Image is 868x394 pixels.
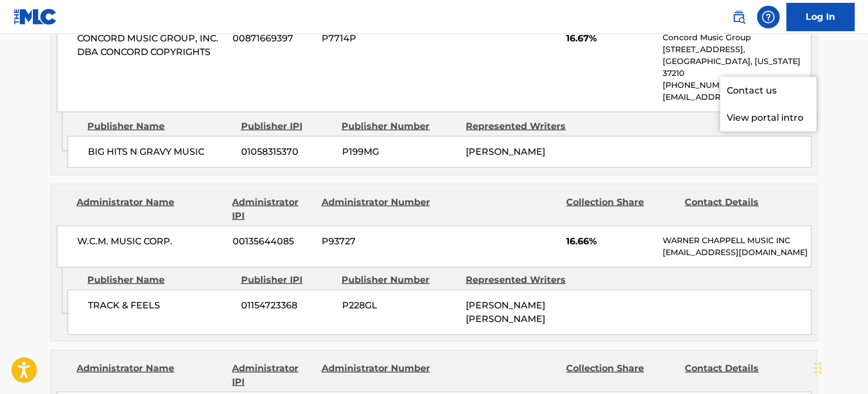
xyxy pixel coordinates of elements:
span: 16.66% [566,235,654,248]
span: TRACK & FEELS [88,299,233,312]
p: [EMAIL_ADDRESS][DOMAIN_NAME] [663,91,811,103]
div: Publisher Name [87,120,232,133]
div: Contact Details [685,362,795,389]
span: [PERSON_NAME] [PERSON_NAME] [466,300,545,324]
a: Public Search [727,6,750,28]
div: Administrator IPI [232,196,313,223]
span: 01058315370 [241,145,333,159]
div: Administrator Number [321,362,431,389]
img: search [732,10,745,24]
div: Publisher Number [342,273,457,287]
span: 00871669397 [233,32,313,45]
img: MLC Logo [14,9,57,25]
span: P93727 [322,235,432,248]
p: [EMAIL_ADDRESS][DOMAIN_NAME] [663,247,811,259]
div: Represented Writers [466,273,582,287]
p: Concord Music Group [663,32,811,44]
span: [PERSON_NAME] [466,146,545,157]
div: Administrator IPI [232,362,313,389]
span: P7714P [322,32,432,45]
span: 16.67% [566,32,654,45]
img: help [761,10,775,24]
div: Represented Writers [466,120,582,133]
div: Administrator Number [321,196,431,223]
span: P199MG [342,145,457,159]
span: W.C.M. MUSIC CORP. [77,235,224,248]
div: Publisher IPI [241,273,333,287]
p: [STREET_ADDRESS], [663,44,811,56]
div: Collection Share [566,196,676,223]
div: Publisher Name [87,273,232,287]
a: Log In [786,3,854,31]
p: View portal intro [720,104,816,132]
div: Drag [815,351,821,385]
a: Contact us [720,77,816,104]
div: Publisher Number [342,120,457,133]
div: Administrator Name [77,362,224,389]
span: 01154723368 [241,299,333,312]
p: WARNER CHAPPELL MUSIC INC [663,235,811,247]
div: Help [757,6,779,28]
div: Administrator Name [77,196,224,223]
div: Contact Details [685,196,795,223]
span: BIG HITS N GRAVY MUSIC [88,145,233,159]
span: 00135644085 [233,235,313,248]
iframe: Chat Widget [811,340,868,394]
span: P228GL [342,299,457,312]
p: [GEOGRAPHIC_DATA], [US_STATE] 37210 [663,56,811,79]
div: Collection Share [566,362,676,389]
span: CONCORD MUSIC GROUP, INC. DBA CONCORD COPYRIGHTS [77,32,224,59]
div: Publisher IPI [241,120,333,133]
p: [PHONE_NUMBER] [663,79,811,91]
